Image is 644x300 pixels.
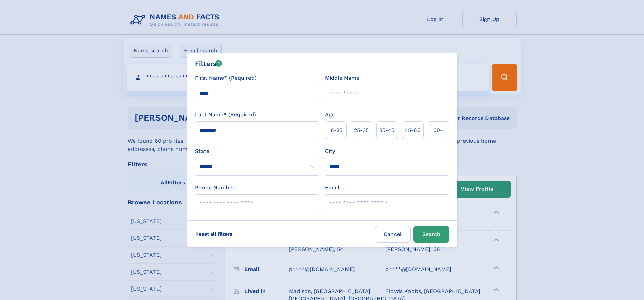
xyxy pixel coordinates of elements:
label: First Name* (Required) [195,74,257,82]
span: 25‑35 [354,126,369,134]
label: Phone Number [195,184,235,192]
label: State [195,147,319,155]
button: Search [413,226,449,243]
span: 60+ [433,126,444,134]
label: Age [325,111,335,119]
span: 45‑60 [405,126,421,134]
label: Email [325,184,339,192]
label: Last Name* (Required) [195,111,256,119]
span: 35‑45 [379,126,395,134]
label: Reset all filters [191,226,237,242]
label: Middle Name [325,74,359,82]
span: 18‑25 [329,126,342,134]
div: Filters [195,59,222,69]
label: Cancel [375,226,411,243]
label: City [325,147,335,155]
